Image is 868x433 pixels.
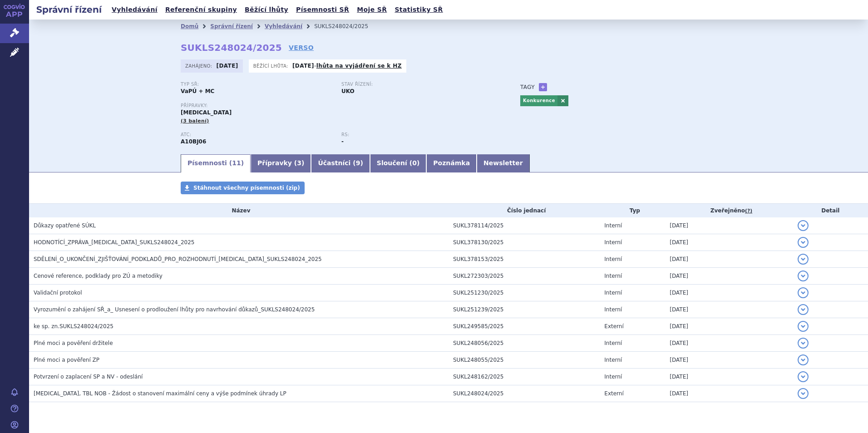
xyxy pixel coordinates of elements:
[181,88,214,94] strong: VaPÚ + MC
[449,369,600,385] td: SUKL248162/2025
[604,273,622,279] span: Interní
[665,301,793,318] td: [DATE]
[109,4,160,16] a: Vyhledávání
[181,138,206,145] strong: SEMAGLUTID
[604,323,623,330] span: Externí
[293,4,352,16] a: Písemnosti SŘ
[34,256,322,262] span: SDĚLENÍ_O_UKONČENÍ_ZJIŠŤOVÁNÍ_PODKLADŮ_PRO_ROZHODNUTÍ_RYBELSUS_SUKLS248024_2025
[449,285,600,301] td: SUKL251230/2025
[665,217,793,234] td: [DATE]
[181,23,198,30] a: Domů
[449,234,600,251] td: SUKL378130/2025
[242,4,291,16] a: Běžící lhůty
[210,23,253,30] a: Správní řízení
[449,335,600,352] td: SUKL248056/2025
[341,138,344,145] strong: -
[449,318,600,335] td: SUKL249585/2025
[449,217,600,234] td: SUKL378114/2025
[181,132,332,138] p: ATC:
[604,340,622,346] span: Interní
[34,273,163,279] span: Cenové reference, podklady pro ZÚ a metodiky
[193,185,300,191] span: Stáhnout všechny písemnosti (zip)
[604,256,622,262] span: Interní
[232,159,241,167] span: 11
[181,42,282,53] strong: SUKLS248024/2025
[311,154,370,172] a: Účastníci (9)
[163,4,240,16] a: Referenční skupiny
[449,352,600,369] td: SUKL248055/2025
[449,385,600,402] td: SUKL248024/2025
[185,62,214,69] span: Zahájeno:
[181,82,332,87] p: Typ SŘ:
[181,182,305,194] a: Stáhnout všechny písemnosti (zip)
[34,323,113,330] span: ke sp. zn.SUKLS248024/2025
[217,63,238,69] strong: [DATE]
[34,390,286,397] span: RYBELSUS, TBL NOB - Žádost o stanovení maximální ceny a výše podmínek úhrady LP
[292,62,402,69] p: -
[665,251,793,268] td: [DATE]
[354,4,390,16] a: Moje SŘ
[798,371,809,382] button: detail
[798,271,809,281] button: detail
[29,204,449,217] th: Název
[520,82,535,93] h3: Tagy
[34,340,113,346] span: Plné moci a pověření držitele
[539,83,547,91] a: +
[798,304,809,315] button: detail
[477,154,530,172] a: Newsletter
[798,338,809,349] button: detail
[665,335,793,352] td: [DATE]
[665,234,793,251] td: [DATE]
[181,103,502,108] p: Přípravky:
[745,208,752,214] abbr: (?)
[604,374,622,380] span: Interní
[34,239,195,246] span: HODNOTÍCÍ_ZPRÁVA_RYBELSUS_SUKLS248024_2025
[604,306,622,313] span: Interní
[798,321,809,332] button: detail
[34,222,96,229] span: Důkazy opatřené SÚKL
[798,388,809,399] button: detail
[426,154,477,172] a: Poznámka
[604,290,622,296] span: Interní
[798,287,809,298] button: detail
[793,204,868,217] th: Detail
[665,369,793,385] td: [DATE]
[604,222,622,229] span: Interní
[798,220,809,231] button: detail
[297,159,301,167] span: 3
[341,132,493,138] p: RS:
[316,63,402,69] a: lhůta na vyjádření se k HZ
[253,62,290,69] span: Běžící lhůta:
[665,318,793,335] td: [DATE]
[251,154,311,172] a: Přípravky (3)
[520,95,557,106] a: Konkurence
[181,118,209,124] span: (3 balení)
[600,204,665,217] th: Typ
[34,374,143,380] span: Potvrzení o zaplacení SP a NV - odeslání
[604,390,623,397] span: Externí
[34,357,99,363] span: Plné moci a pověření ZP
[181,109,232,116] span: [MEDICAL_DATA]
[604,357,622,363] span: Interní
[449,251,600,268] td: SUKL378153/2025
[665,385,793,402] td: [DATE]
[412,159,417,167] span: 0
[798,354,809,365] button: detail
[392,4,445,16] a: Statistiky SŘ
[798,254,809,265] button: detail
[370,154,426,172] a: Sloučení (0)
[265,23,302,30] a: Vyhledávání
[341,82,493,87] p: Stav řízení:
[34,290,82,296] span: Validační protokol
[289,43,314,52] a: VERSO
[292,63,314,69] strong: [DATE]
[665,352,793,369] td: [DATE]
[314,20,380,33] li: SUKLS248024/2025
[356,159,360,167] span: 9
[665,285,793,301] td: [DATE]
[665,268,793,285] td: [DATE]
[665,204,793,217] th: Zveřejněno
[29,3,109,16] h2: Správní řízení
[604,239,622,246] span: Interní
[181,154,251,172] a: Písemnosti (11)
